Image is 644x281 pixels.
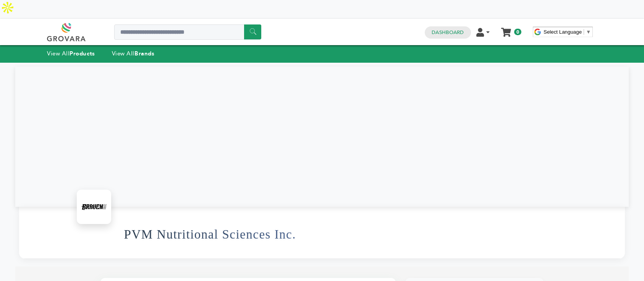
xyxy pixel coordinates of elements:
[514,29,521,35] span: 0
[114,24,261,40] input: Search a product or brand...
[124,216,296,253] h1: PVM Nutritional Sciences Inc.
[544,29,582,35] span: Select Language
[79,192,109,222] img: PVM Nutritional Sciences Inc. Logo
[502,26,511,34] a: My Cart
[112,50,155,57] a: View AllBrands
[134,50,154,57] strong: Brands
[544,29,591,35] a: Select Language​
[70,50,95,57] strong: Products
[584,29,584,35] span: ​
[432,29,464,36] a: Dashboard
[47,50,95,57] a: View AllProducts
[586,29,591,35] span: ▼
